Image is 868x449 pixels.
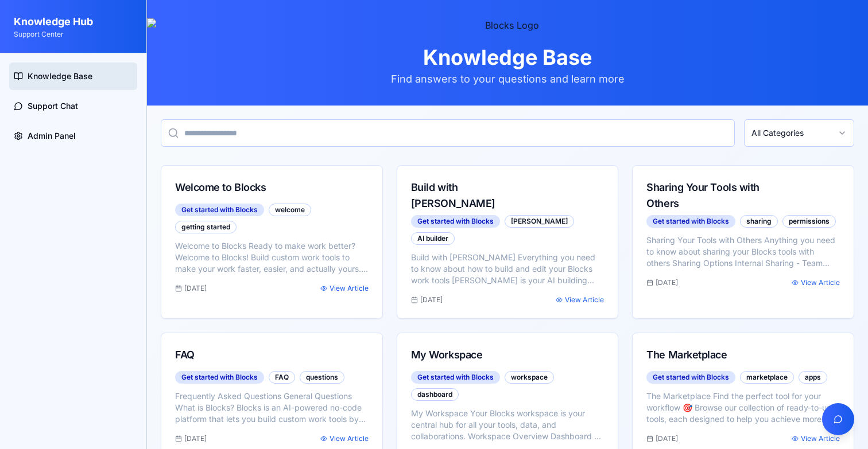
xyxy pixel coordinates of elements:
div: [PERSON_NAME] [505,215,574,228]
div: Sharing Your Tools with Others Anything you need to know about sharing your Blocks tools with oth... [646,235,840,269]
a: Admin Panel [9,122,137,150]
a: Knowledge Base [9,63,137,90]
div: [DATE] [646,434,678,443]
div: [DATE] [411,295,443,304]
img: Blocks Logo [147,18,868,37]
a: Welcome to Blocks Ready to make work better? Welcome to Blocks! Build custom work tools to make y... [175,240,369,293]
div: sharing [740,215,778,228]
a: Support Chat [9,92,137,120]
div: permissions [782,215,836,228]
div: AI builder [411,232,455,245]
a: Frequently Asked Questions General Questions What is Blocks? Blocks is an AI-powered no-code plat... [175,391,369,443]
div: marketplace [740,371,794,384]
div: View Article [792,434,840,443]
div: Get started with Blocks [411,371,500,384]
p: Find answers to your questions and learn more [147,71,868,87]
div: dashboard [411,388,459,401]
a: The Marketplace Find the perfect tool for your workflow 🎯 Browse our collection of ready-to-use t... [646,391,840,443]
a: Sharing Your Tools with Others Anything you need to know about sharing your Blocks tools with oth... [646,235,840,287]
span: Support Chat [28,100,78,112]
a: My Workspace [411,347,530,363]
div: [DATE] [175,434,207,443]
div: Get started with Blocks [411,215,500,228]
div: My Workspace Your Blocks workspace is your central hub for all your tools, data, and collaboratio... [411,408,604,442]
div: Get started with Blocks [175,204,264,216]
a: The Marketplace [646,347,766,363]
div: welcome [269,204,311,216]
div: View Article [320,284,369,293]
a: Build with [PERSON_NAME] Everything you need to know about how to build and edit your Blocks work... [411,252,604,304]
p: Support Center [14,30,133,39]
div: [DATE] [646,278,678,287]
div: View Article [792,278,840,287]
div: Get started with Blocks [646,371,735,384]
div: workspace [505,371,554,384]
div: The Marketplace Find the perfect tool for your workflow 🎯 Browse our collection of ready-to-use t... [646,391,840,425]
div: questions [300,371,344,384]
div: Build with [PERSON_NAME] Everything you need to know about how to build and edit your Blocks work... [411,252,604,286]
div: Welcome to Blocks Ready to make work better? Welcome to Blocks! Build custom work tools to make y... [175,240,369,275]
a: Sharing Your Tools with Others [646,179,766,212]
a: FAQ [175,347,294,363]
span: Admin Panel [28,130,76,142]
a: Build with [PERSON_NAME] [411,179,530,212]
div: [DATE] [175,284,207,293]
div: getting started [175,221,237,233]
h1: Knowledge Hub [14,14,133,30]
a: Welcome to Blocks [175,179,294,196]
div: FAQ [269,371,295,384]
div: View Article [320,434,369,443]
div: Get started with Blocks [646,215,735,228]
div: View Article [556,295,604,304]
div: Get started with Blocks [175,371,264,384]
div: Frequently Asked Questions General Questions What is Blocks? Blocks is an AI-powered no-code plat... [175,391,369,425]
h1: Knowledge Base [147,46,868,69]
div: apps [799,371,827,384]
span: Knowledge Base [28,71,92,82]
